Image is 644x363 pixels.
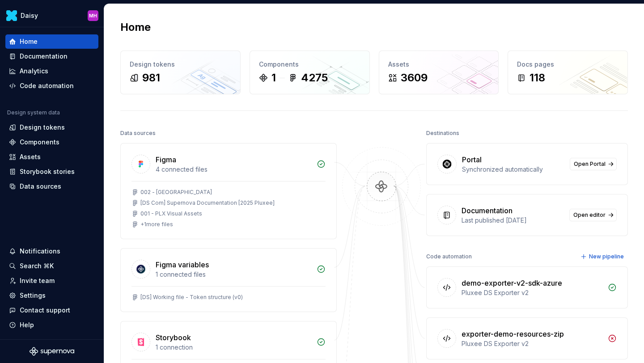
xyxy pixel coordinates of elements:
[426,250,472,263] div: Code automation
[573,211,606,219] span: Open editor
[20,52,68,61] div: Documentation
[20,247,60,256] div: Notifications
[5,288,98,303] a: Settings
[20,262,54,270] div: Search ⌘K
[508,51,628,94] a: Docs pages118
[5,49,98,63] a: Documentation
[20,67,48,76] div: Analytics
[130,60,231,69] div: Design tokens
[30,347,74,356] svg: Supernova Logo
[259,60,360,69] div: Components
[156,270,311,279] div: 1 connected files
[569,209,617,221] a: Open editor
[140,221,173,228] div: + 1 more files
[140,210,202,217] div: 001 - PLX Visual Assets
[5,165,98,179] a: Storybook stories
[530,71,545,85] div: 118
[271,71,276,85] div: 1
[20,306,70,315] div: Contact support
[20,276,55,285] div: Invite team
[156,343,311,352] div: 1 connection
[140,189,212,196] div: 002 - [GEOGRAPHIC_DATA]
[156,259,209,270] div: Figma variables
[574,160,606,168] span: Open Portal
[5,79,98,93] a: Code automation
[462,154,482,165] div: Portal
[5,318,98,332] button: Help
[120,248,337,312] a: Figma variables1 connected files[DS] Working file - Token structure (v0)
[156,154,176,165] div: Figma
[120,127,156,139] div: Data sources
[388,60,490,69] div: Assets
[578,250,628,263] button: New pipeline
[120,20,151,34] h2: Home
[89,12,97,19] div: MH
[142,71,160,85] div: 981
[462,329,564,339] div: exporter-demo-resources-zip
[462,288,602,297] div: Pluxee DS Exporter v2
[5,274,98,288] a: Invite team
[426,127,459,139] div: Destinations
[7,109,60,116] div: Design system data
[5,120,98,135] a: Design tokens
[120,51,241,94] a: Design tokens981
[120,143,337,239] a: Figma4 connected files002 - [GEOGRAPHIC_DATA][DS Com] Supernova Documentation [2025 Pluxee]001 - ...
[5,303,98,317] button: Contact support
[156,165,311,174] div: 4 connected files
[462,339,602,348] div: Pluxee DS Exporter v2
[2,6,102,25] button: DaisyMH
[589,253,624,260] span: New pipeline
[20,123,65,132] div: Design tokens
[21,11,38,20] div: Daisy
[517,60,619,69] div: Docs pages
[20,37,38,46] div: Home
[20,291,46,300] div: Settings
[140,294,243,301] div: [DS] Working file - Token structure (v0)
[462,216,564,225] div: Last published [DATE]
[5,64,98,78] a: Analytics
[401,71,428,85] div: 3609
[156,332,191,343] div: Storybook
[5,34,98,49] a: Home
[5,150,98,164] a: Assets
[462,278,562,288] div: demo-exporter-v2-sdk-azure
[6,10,17,21] img: 8442b5b3-d95e-456d-8131-d61e917d6403.png
[379,51,499,94] a: Assets3609
[20,138,59,147] div: Components
[570,158,617,170] a: Open Portal
[5,244,98,258] button: Notifications
[20,152,41,161] div: Assets
[20,182,61,191] div: Data sources
[250,51,370,94] a: Components14275
[462,205,513,216] div: Documentation
[140,199,275,207] div: [DS Com] Supernova Documentation [2025 Pluxee]
[5,179,98,194] a: Data sources
[462,165,564,174] div: Synchronized automatically
[20,167,75,176] div: Storybook stories
[20,321,34,329] div: Help
[5,135,98,149] a: Components
[5,259,98,273] button: Search ⌘K
[301,71,328,85] div: 4275
[20,81,74,90] div: Code automation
